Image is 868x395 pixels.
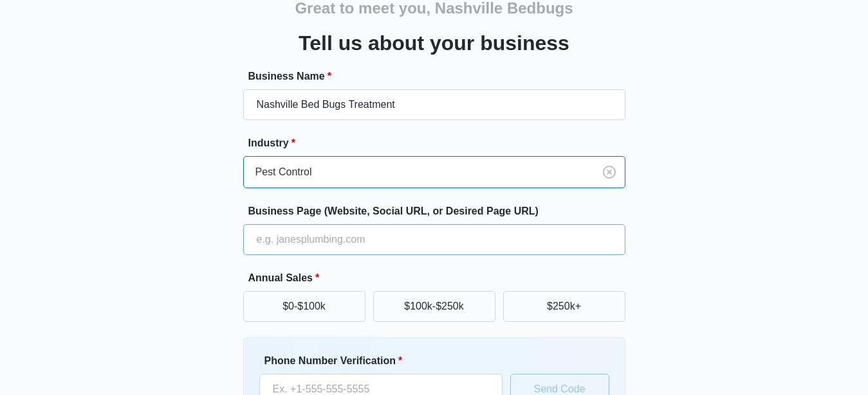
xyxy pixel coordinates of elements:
label: Industry [248,136,631,151]
label: Phone Number Verification [264,353,508,369]
input: e.g. Jane's Plumbing [243,89,625,120]
button: $250k+ [503,291,625,322]
label: Annual Sales [248,270,631,286]
button: $0-$100k [243,291,365,322]
label: Business Name [248,69,631,84]
button: $100k-$250k [373,291,495,322]
label: Business Page (Website, Social URL, or Desired Page URL) [248,204,631,219]
button: Clear [599,162,620,182]
h3: Tell us about your business [299,28,569,58]
input: e.g. janesplumbing.com [243,224,625,255]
